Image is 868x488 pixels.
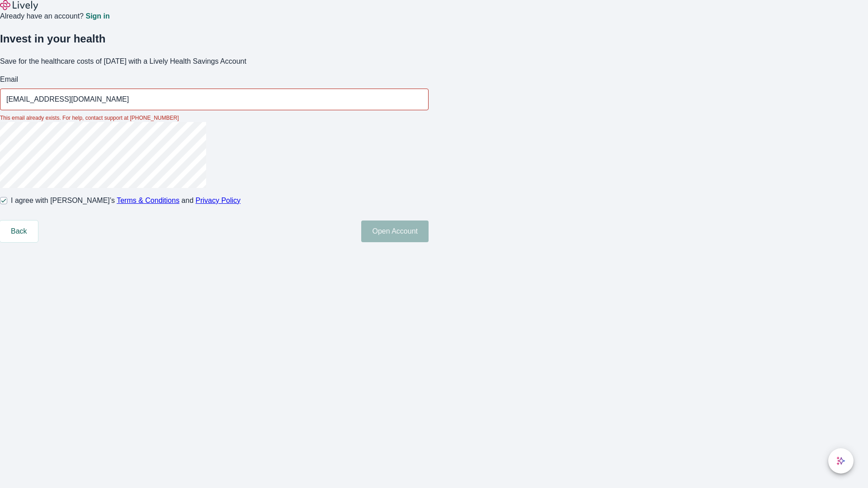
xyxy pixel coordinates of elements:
a: Privacy Policy [196,197,241,204]
span: I agree with [PERSON_NAME]’s and [11,195,241,206]
button: chat [828,448,854,474]
a: Terms & Conditions [117,197,179,204]
svg: Lively AI Assistant [836,456,845,465]
a: Sign in [85,13,109,20]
